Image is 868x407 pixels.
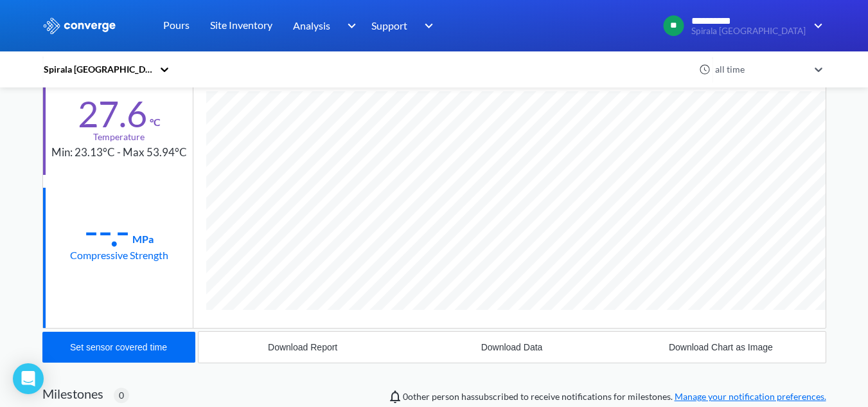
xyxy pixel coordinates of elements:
div: --.- [84,215,130,247]
div: Download Data [481,342,543,352]
div: Temperature [93,130,145,144]
img: downArrow.svg [416,18,437,33]
span: Analysis [293,17,330,33]
span: Spirala [GEOGRAPHIC_DATA] [691,26,806,36]
span: 0 other [403,391,430,402]
a: Manage your notification preferences. [675,391,826,402]
div: Spirala [GEOGRAPHIC_DATA] [42,62,153,77]
h2: Milestones [42,386,103,401]
img: downArrow.svg [806,18,826,33]
button: Download Chart as Image [616,332,825,363]
img: downArrow.svg [339,18,359,33]
img: logo_ewhite.svg [42,17,117,34]
div: Open Intercom Messenger [13,363,44,394]
div: 27.6 [78,98,147,130]
span: person has subscribed to receive notifications for milestones. [403,390,826,404]
button: Download Data [407,332,616,363]
button: Set sensor covered time [42,332,195,363]
div: Compressive Strength [70,247,168,263]
div: Set sensor covered time [70,342,167,352]
button: Download Report [199,332,407,363]
div: Download Report [268,342,337,352]
img: notifications-icon.svg [387,389,403,404]
div: all time [712,62,808,77]
span: 0 [119,388,124,402]
img: icon-clock.svg [699,64,711,75]
div: Min: 23.13°C - Max 53.94°C [51,144,187,161]
div: Download Chart as Image [669,342,773,352]
span: Support [371,17,407,33]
